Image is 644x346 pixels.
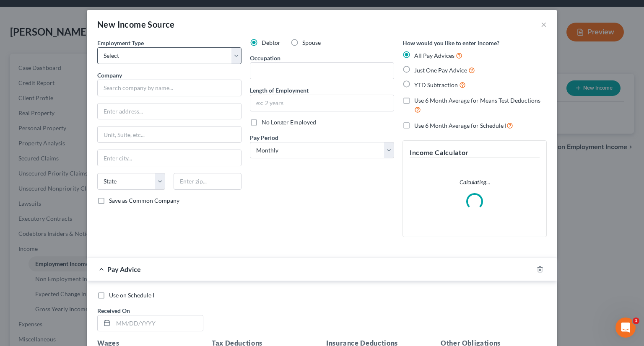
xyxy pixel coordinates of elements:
[97,307,130,314] span: Received On
[302,39,321,46] span: Spouse
[98,150,241,166] input: Enter city...
[107,265,141,273] span: Pay Advice
[250,95,394,111] input: ex: 2 years
[414,67,467,74] span: Just One Pay Advice
[262,119,316,126] span: No Longer Employed
[250,134,278,141] span: Pay Period
[97,18,175,30] div: New Income Source
[250,63,394,79] input: --
[615,318,636,338] iframe: Intercom live chat
[410,178,540,186] p: Calculating...
[97,80,241,96] input: Search company by name...
[109,197,179,204] span: Save as Common Company
[414,81,458,88] span: YTD Subtraction
[414,52,454,59] span: All Pay Advices
[250,54,280,62] label: Occupation
[633,318,639,324] span: 1
[109,292,154,299] span: Use on Schedule I
[414,97,540,104] span: Use 6 Month Average for Means Test Deductions
[98,127,241,142] input: Unit, Suite, etc...
[250,86,309,95] label: Length of Employment
[262,39,280,46] span: Debtor
[97,72,122,79] span: Company
[174,173,241,190] input: Enter zip...
[97,39,144,46] span: Employment Type
[410,147,540,158] h5: Income Calculator
[113,315,203,331] input: MM/DD/YYYY
[414,122,506,129] span: Use 6 Month Average for Schedule I
[541,19,547,29] button: ×
[402,39,499,47] label: How would you like to enter income?
[98,103,241,119] input: Enter address...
